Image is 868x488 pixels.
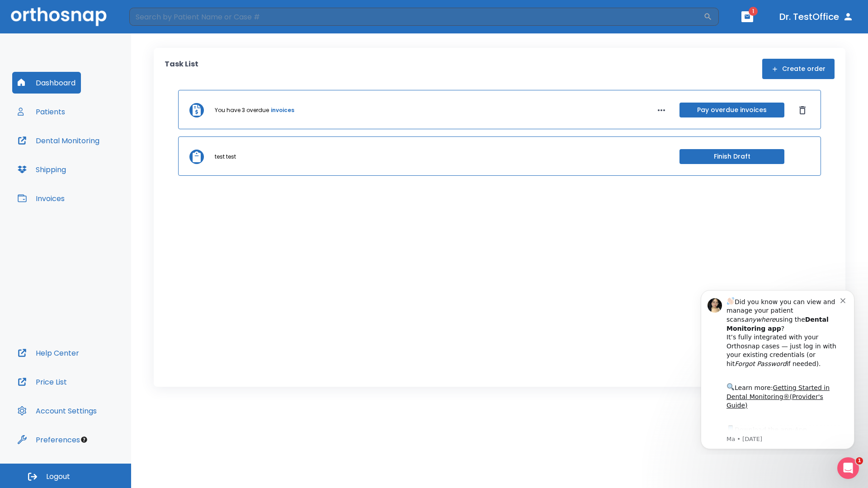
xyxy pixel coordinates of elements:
[39,153,153,161] p: Message from Ma, sent 5w ago
[795,103,810,117] button: Dismiss
[215,153,236,161] p: test test
[12,400,102,422] button: Account Settings
[856,457,863,465] span: 1
[776,9,857,25] button: Dr. TestOffice
[687,282,868,455] iframe: Intercom notifications message
[679,103,784,117] button: Pay overdue invoices
[679,149,784,164] button: Finish Draft
[12,371,72,393] button: Price List
[12,429,85,450] button: Preferences
[12,101,71,122] button: Patients
[153,14,160,21] button: Dismiss notification
[165,59,198,79] p: Task List
[215,106,269,114] p: You have 3 overdue
[12,188,70,209] button: Invoices
[80,436,88,444] div: Tooltip anchor
[12,159,71,180] button: Shipping
[39,144,120,160] a: App Store
[12,342,85,364] button: Help Center
[11,7,107,26] img: Orthosnap
[39,142,153,188] div: Download the app: | ​ Let us know if you need help getting started!
[12,72,81,94] button: Dashboard
[46,472,70,482] span: Logout
[129,8,703,26] input: Search by Patient Name or Case #
[12,130,105,151] button: Dental Monitoring
[837,457,859,479] iframe: Intercom live chat
[762,59,835,79] button: Create order
[271,106,294,114] a: invoices
[749,7,758,16] span: 1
